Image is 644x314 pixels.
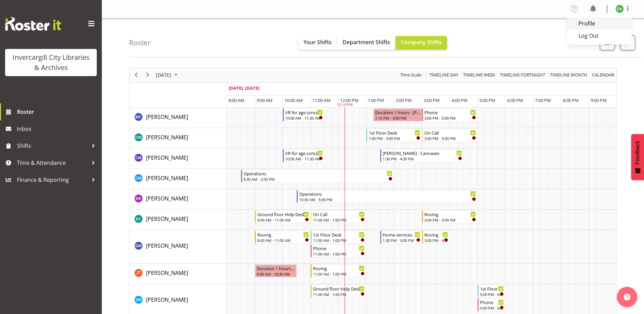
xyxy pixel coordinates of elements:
span: Your Shifts [303,38,332,46]
div: 11:00 AM - 1:00 PM [313,271,365,277]
img: Rosterit website logo [5,17,61,31]
div: 10:00 AM - 11:30 AM [285,115,323,121]
div: Aurora Catu"s event - Phone Begin From Wednesday, September 24, 2025 at 3:00:00 PM GMT+12:00 Ends... [422,108,478,121]
div: [PERSON_NAME] - Canvases [383,150,462,156]
span: 1:00 PM [368,97,384,103]
div: On Call [424,129,476,136]
span: 5:00 PM [479,97,495,103]
button: Fortnight [499,71,547,79]
div: Operations [299,190,476,197]
div: Chamique Mamolo"s event - Arty Arvo - Canvases Begin From Wednesday, September 24, 2025 at 1:30:0... [380,149,464,162]
div: Ground floor Help Desk [313,285,365,292]
span: [PERSON_NAME] [146,269,188,277]
button: Timeline Month [549,71,589,79]
span: [PERSON_NAME] [146,113,188,121]
td: Debra Robinson resource [129,189,227,210]
a: Profile [567,17,632,30]
div: 3:00 PM - 5:00 PM [424,136,476,141]
img: help-xxl-2.png [624,294,630,300]
div: Home services [383,231,420,238]
div: previous period [130,68,142,82]
span: Finance & Reporting [17,175,88,185]
div: 11:00 AM - 1:00 PM [313,292,365,297]
div: 11:00 AM - 1:00 PM [313,251,365,257]
div: Roving [313,265,365,272]
span: Timeline Day [429,71,459,79]
button: Feedback - Show survey [631,134,644,180]
div: Grace Roscoe-Squires"s event - Phone Begin From Wednesday, September 24, 2025 at 5:00:00 PM GMT+1... [478,298,505,311]
span: Timeline Month [549,71,588,79]
span: 9:00 PM [591,97,607,103]
button: Company Shifts [395,36,447,50]
a: [PERSON_NAME] [146,113,188,121]
div: 1:15 PM - 3:00 PM [375,115,421,121]
a: [PERSON_NAME] [146,133,188,141]
div: 1st Floor Desk [480,285,504,292]
span: [PERSON_NAME] [146,195,188,202]
div: Catherine Wilson"s event - 1st Floor Desk Begin From Wednesday, September 24, 2025 at 1:00:00 PM ... [366,129,422,142]
div: 10:00 AM - 11:30 AM [285,156,323,161]
div: 9:00 AM - 11:00 AM [257,238,309,243]
div: On Call [313,211,365,217]
span: Department Shifts [343,38,390,46]
button: Timeline Day [428,71,460,79]
span: Inbox [17,124,98,134]
a: [PERSON_NAME] [146,242,188,250]
span: 11:00 AM [312,97,331,103]
div: Ground floor Help Desk [257,211,309,217]
td: Chamique Mamolo resource [129,149,227,169]
div: Donald Cunningham"s event - Ground floor Help Desk Begin From Wednesday, September 24, 2025 at 9:... [255,210,311,223]
div: 3:00 PM - 4:00 PM [424,238,448,243]
a: [PERSON_NAME] [146,154,188,162]
div: Phone [480,299,504,306]
span: 3:00 PM [424,97,440,103]
span: [DATE], [DATE] [228,85,259,91]
div: September 24, 2025 [153,68,182,82]
span: [PERSON_NAME] [146,154,188,161]
div: VR for age concern [285,150,323,156]
td: Cindy Mulrooney resource [129,169,227,189]
a: [PERSON_NAME] [146,194,188,203]
a: [PERSON_NAME] [146,215,188,223]
div: VR for age concern [285,109,323,116]
div: Roving [424,231,448,238]
div: Roving [257,231,309,238]
div: 5:00 PM - 6:00 PM [480,292,504,297]
div: 1st Floor Desk [369,129,420,136]
span: 8:00 PM [563,97,579,103]
div: next period [142,68,153,82]
div: Glen Tomlinson"s event - Duration 1 hours - Glen Tomlinson Begin From Wednesday, September 24, 20... [255,264,297,277]
a: [PERSON_NAME] [146,269,188,277]
div: Cindy Mulrooney"s event - Operations Begin From Wednesday, September 24, 2025 at 8:30:00 AM GMT+1... [241,170,394,182]
span: 12:00 PM [340,97,358,103]
span: 8:00 AM [228,97,244,103]
div: 1:30 PM - 3:00 PM [383,238,420,243]
div: Grace Roscoe-Squires"s event - Ground floor Help Desk Begin From Wednesday, September 24, 2025 at... [311,285,366,298]
div: 8:30 AM - 2:00 PM [243,176,392,182]
span: Roster [17,107,98,117]
div: Gabriel McKay Smith"s event - Roving Begin From Wednesday, September 24, 2025 at 3:00:00 PM GMT+1... [422,231,450,244]
div: Invercargill City Libraries & Archives [12,52,90,73]
span: 2:00 PM [396,97,412,103]
button: Timeline Week [462,71,497,79]
img: desk-view11665.jpg [615,5,624,13]
span: Feedback [634,141,641,164]
div: Catherine Wilson"s event - On Call Begin From Wednesday, September 24, 2025 at 3:00:00 PM GMT+12:... [422,129,478,142]
div: 9:00 AM - 10:30 AM [257,271,295,277]
div: 3:00 PM - 5:00 PM [424,115,476,121]
div: 11:00 AM - 1:00 PM [313,217,365,223]
div: Glen Tomlinson"s event - Roving Begin From Wednesday, September 24, 2025 at 11:00:00 AM GMT+12:00... [311,264,366,277]
div: Donald Cunningham"s event - Roving Begin From Wednesday, September 24, 2025 at 3:00:00 PM GMT+12:... [422,210,478,223]
span: [PERSON_NAME] [146,174,188,182]
td: Gabriel McKay Smith resource [129,230,227,264]
button: Month [591,71,615,79]
div: Duration 1 hours - [PERSON_NAME] [257,265,295,272]
div: 5:00 PM - 6:00 PM [480,305,504,311]
div: Operations [243,170,392,177]
span: 7:00 PM [535,97,551,103]
div: 12:14 PM [337,102,353,108]
span: calendar [591,71,615,79]
div: Donald Cunningham"s event - On Call Begin From Wednesday, September 24, 2025 at 11:00:00 AM GMT+1... [311,210,366,223]
span: 9:00 AM [257,97,273,103]
div: Aurora Catu"s event - VR for age concern Begin From Wednesday, September 24, 2025 at 10:00:00 AM ... [283,108,325,121]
